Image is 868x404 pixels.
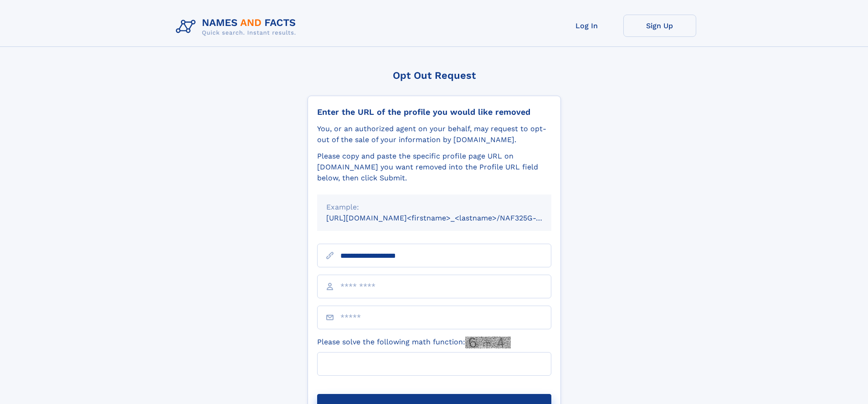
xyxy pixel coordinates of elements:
div: Example: [326,202,542,213]
small: [URL][DOMAIN_NAME]<firstname>_<lastname>/NAF325G-xxxxxxxx [326,214,569,222]
a: Log In [550,15,623,37]
a: Sign Up [623,15,696,37]
div: Enter the URL of the profile you would like removed [317,107,551,117]
img: Logo Names and Facts [172,15,303,39]
label: Please solve the following math function: [317,337,511,348]
div: You, or an authorized agent on your behalf, may request to opt-out of the sale of your informatio... [317,123,551,145]
div: Opt Out Request [308,70,561,81]
div: Please copy and paste the specific profile page URL on [DOMAIN_NAME] you want removed into the Pr... [317,151,551,184]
